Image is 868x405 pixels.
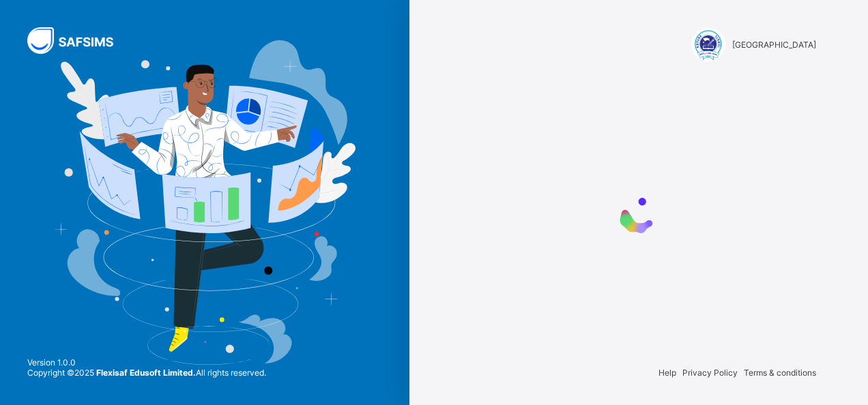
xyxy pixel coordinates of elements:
img: SAFSIMS Logo [27,27,130,54]
img: Govana School [691,27,725,61]
span: Copyright © 2025 All rights reserved. [27,367,266,378]
span: Help [659,367,676,378]
span: Version 1.0.0 [27,357,266,367]
span: Terms & conditions [744,367,816,378]
strong: Flexisaf Edusoft Limited. [96,367,196,378]
span: Privacy Policy [682,367,738,378]
span: [GEOGRAPHIC_DATA] [732,40,816,50]
img: Hero Image [54,40,356,364]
